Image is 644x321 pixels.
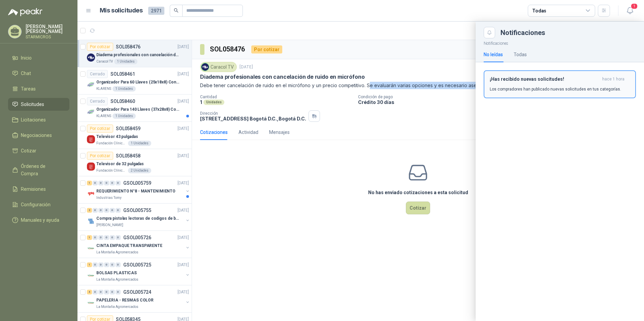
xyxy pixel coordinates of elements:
span: Solicitudes [21,101,44,108]
span: Inicio [21,54,32,62]
p: Los compradores han publicado nuevas solicitudes en tus categorías. [490,86,621,92]
span: 1 [631,3,638,9]
span: Tareas [21,85,36,93]
h3: ¡Has recibido nuevas solicitudes! [490,76,600,82]
a: Remisiones [8,183,69,195]
button: 1 [624,5,636,17]
a: Solicitudes [8,98,69,111]
a: Cotizar [8,144,69,157]
span: hace 1 hora [602,76,624,82]
div: Todas [532,7,546,14]
a: Negociaciones [8,129,69,142]
a: Chat [8,67,69,80]
span: Remisiones [21,185,46,193]
a: Configuración [8,198,69,211]
span: Configuración [21,201,51,208]
a: Inicio [8,51,69,64]
span: Cotizar [21,147,36,154]
div: Notificaciones [501,29,636,36]
a: Manuales y ayuda [8,214,69,226]
span: Licitaciones [21,116,46,123]
button: ¡Has recibido nuevas solicitudes!hace 1 hora Los compradores han publicado nuevas solicitudes en ... [484,70,636,98]
span: Órdenes de Compra [21,163,63,177]
p: Notificaciones [476,38,644,47]
a: Licitaciones [8,113,69,126]
span: Negociaciones [21,132,52,139]
p: STARMICROS [26,35,69,39]
a: Órdenes de Compra [8,160,69,180]
p: [PERSON_NAME] [PERSON_NAME] [26,24,69,34]
h1: Mis solicitudes [100,6,143,15]
span: Chat [21,70,31,77]
button: Close [484,27,495,38]
span: Manuales y ayuda [21,216,59,224]
div: Todas [514,51,527,58]
div: No leídas [484,51,503,58]
a: Tareas [8,82,69,95]
img: Logo peakr [8,8,42,16]
span: search [174,8,179,13]
span: 2971 [148,7,164,15]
